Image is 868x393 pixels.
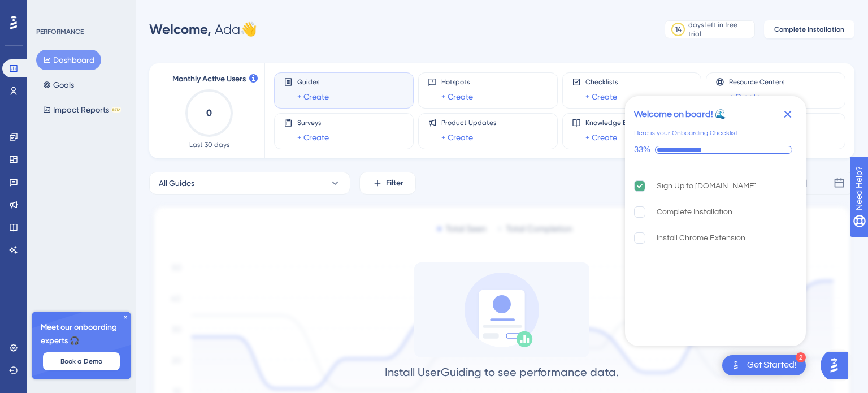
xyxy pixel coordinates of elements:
[625,169,806,343] div: Checklist items
[585,131,617,144] a: + Create
[657,179,757,193] div: Sign Up to [DOMAIN_NAME]
[441,131,473,144] a: + Create
[297,118,329,127] span: Surveys
[779,105,797,123] div: Close Checklist
[764,20,854,38] button: Complete Installation
[41,321,122,348] span: Meet our onboarding experts 🎧
[359,172,416,195] button: Filter
[441,90,473,103] a: + Create
[149,20,257,38] div: Ada 👋
[729,359,743,372] img: launcher-image-alternative-text
[27,3,71,16] span: Need Help?
[634,145,797,155] div: Checklist progress: 33%
[634,107,726,121] div: Welcome on board! 🌊
[172,72,246,86] span: Monthly Active Users
[657,205,732,219] div: Complete Installation
[634,128,737,139] div: Here is your Onboarding Checklist
[774,25,844,34] span: Complete Installation
[729,90,761,103] a: + Create
[657,231,745,245] div: Install Chrome Extension
[36,50,101,70] button: Dashboard
[297,131,329,144] a: + Create
[111,107,121,113] div: BETA
[36,27,84,36] div: PERFORMANCE
[722,355,806,375] div: Open Get Started! checklist, remaining modules: 2
[625,96,806,346] div: Checklist Container
[441,118,496,127] span: Product Updates
[149,21,211,37] span: Welcome,
[630,200,801,224] div: Complete Installation is incomplete.
[585,118,638,127] span: Knowledge Base
[60,357,102,366] span: Book a Demo
[630,226,801,251] div: Install Chrome Extension is incomplete.
[688,20,751,38] div: days left in free trial
[386,176,403,190] span: Filter
[441,77,473,87] span: Hotspots
[585,90,617,103] a: + Create
[585,77,618,87] span: Checklists
[796,352,806,362] div: 2
[747,359,797,372] div: Get Started!
[36,75,81,95] button: Goals
[634,145,650,155] div: 33%
[149,172,350,195] button: All Guides
[189,140,229,149] span: Last 30 days
[206,107,212,118] text: 0
[385,364,619,380] div: Install UserGuiding to see performance data.
[159,176,194,190] span: All Guides
[297,77,329,87] span: Guides
[36,100,128,120] button: Impact ReportsBETA
[675,25,682,34] div: 14
[729,77,784,87] span: Resource Centers
[630,174,801,198] div: Sign Up to UserGuiding.com is complete.
[821,348,854,382] iframe: UserGuiding AI Assistant Launcher
[297,90,329,103] a: + Create
[43,352,120,370] button: Book a Demo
